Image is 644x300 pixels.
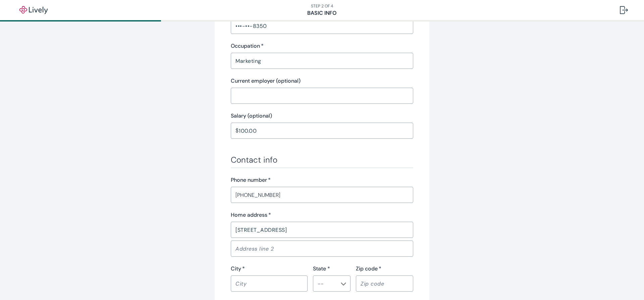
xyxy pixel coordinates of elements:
input: $0.00 [239,124,413,137]
input: Address line 2 [231,242,413,255]
label: Phone number [231,176,271,184]
label: Current employer (optional) [231,77,301,85]
input: (555) 555-5555 [231,188,413,202]
label: Home address [231,211,271,219]
button: Log out [614,2,633,18]
label: Zip code [356,265,381,273]
input: City [231,277,308,290]
input: ••• - •• - •••• [231,19,413,33]
label: State * [313,265,330,273]
label: Salary (optional) [231,112,272,120]
label: City [231,265,245,273]
img: Lively [15,6,52,14]
button: Open [340,281,347,287]
input: Zip code [356,277,413,290]
input: Address line 1 [231,223,413,237]
h3: Contact info [231,155,413,165]
input: -- [315,279,337,288]
svg: Chevron icon [341,281,346,287]
label: Occupation [231,42,264,50]
p: $ [235,127,238,135]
